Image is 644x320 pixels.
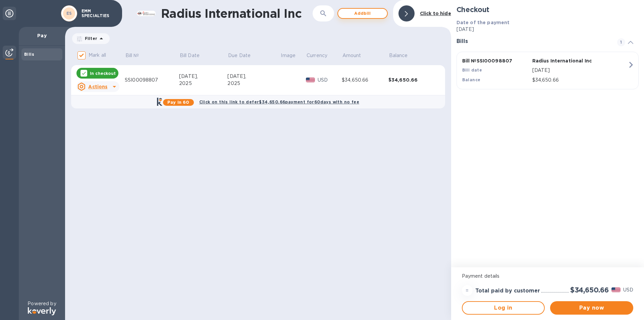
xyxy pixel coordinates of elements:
p: Payment details [462,273,633,280]
div: = [462,285,473,296]
b: Click to hide [420,11,451,16]
h2: $34,650.66 [570,286,609,294]
p: Bill № [125,52,139,59]
p: Due Date [228,52,251,59]
span: Pay now [555,304,628,312]
span: 1 [617,38,625,46]
img: USD [306,78,315,82]
div: SSI00098807 [125,77,179,84]
span: Bill Date [180,52,208,59]
p: USD [623,286,633,293]
p: Powered by [28,300,56,307]
h3: Bills [457,38,609,45]
img: Logo [28,307,56,315]
p: Pay [24,32,60,39]
p: Mark all [89,52,106,59]
p: USD [318,77,342,84]
p: [DATE] [457,26,639,33]
p: Balance [389,52,408,59]
h2: Checkout [457,5,639,14]
span: Amount [342,52,370,59]
div: 2025 [179,80,227,87]
img: USD [611,287,621,292]
button: Bill №SSI00098807Radius International IncBill date[DATE]Balance$34,650.66 [457,52,639,89]
div: 2025 [227,80,280,87]
span: Balance [389,52,417,59]
p: Amount [342,52,361,59]
button: Pay now [550,301,633,315]
div: [DATE], [179,73,227,80]
div: $34,650.66 [388,77,436,83]
p: In checkout [90,71,116,76]
button: Log in [462,301,545,315]
h1: Radius International Inc [161,6,313,20]
u: Actions [88,84,107,89]
p: Radius International Inc [532,57,600,64]
p: [DATE] [532,67,628,74]
b: ES [66,11,72,16]
p: Filter [82,36,97,41]
p: Image [281,52,296,59]
p: EMM SPECIALTIES [82,9,115,18]
button: Addbill [337,8,388,19]
b: Bill date [462,67,482,73]
b: Pay in 60 [167,100,189,105]
b: Balance [462,77,481,82]
div: [DATE], [227,73,280,80]
b: Click on this link to defer $34,650.66 payment for 60 days with no fee [199,99,359,104]
b: Bills [24,52,34,57]
p: $34,650.66 [532,77,628,84]
h3: Total paid by customer [475,288,540,294]
b: Date of the payment [457,20,510,25]
p: Bill Date [180,52,200,59]
p: Bill № SSI00098807 [462,57,530,64]
span: Log in [468,304,539,312]
span: Due Date [228,52,259,59]
div: $34,650.66 [342,77,388,84]
p: Currency [307,52,327,59]
span: Add bill [343,9,382,17]
span: Bill № [125,52,148,59]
